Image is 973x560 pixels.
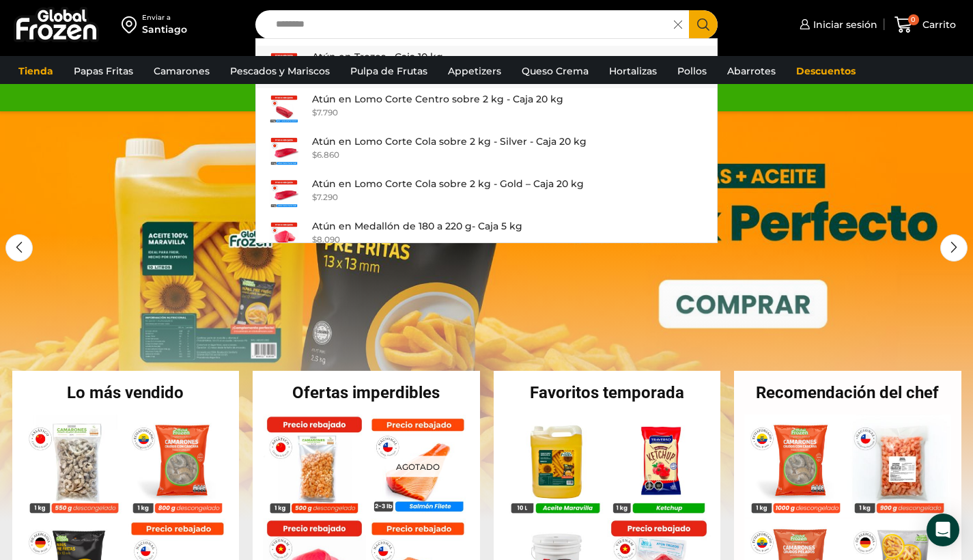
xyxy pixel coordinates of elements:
p: Atún en Lomo Corte Cola sobre 2 kg - Gold – Caja 20 kg [312,176,584,191]
bdi: 7.290 [312,192,338,202]
h2: Recomendación del chef [734,384,961,401]
div: Santiago [142,23,187,36]
a: Atún en Trozos - Caja 10 kg $5.690 [256,46,718,88]
span: $ [312,150,317,160]
span: Iniciar sesión [810,18,877,31]
a: Atún en Lomo Corte Cola sobre 2 kg - Gold – Caja 20 kg $7.290 [256,173,718,215]
p: Atún en Lomo Corte Cola sobre 2 kg - Silver - Caja 20 kg [312,134,587,149]
a: Papas Fritas [67,58,140,84]
a: Atún en Medallón de 180 a 220 g- Caja 5 kg $8.090 [256,215,718,257]
div: Next slide [940,234,968,262]
div: Open Intercom Messenger [927,514,959,546]
a: Descuentos [789,58,862,84]
a: Appetizers [441,58,508,84]
p: Agotado [386,456,449,477]
a: Abarrotes [720,58,782,84]
a: Pollos [671,58,714,84]
img: address-field-icon.svg [122,13,142,36]
p: Atún en Lomo Corte Centro sobre 2 kg - Caja 20 kg [312,92,563,107]
a: Iniciar sesión [796,11,877,38]
a: Camarones [147,58,216,84]
span: $ [312,192,317,202]
a: Atún en Lomo Corte Cola sobre 2 kg - Silver - Caja 20 kg $6.860 [256,130,718,173]
bdi: 6.860 [312,150,339,160]
h2: Lo más vendido [12,384,240,401]
div: Previous slide [5,234,33,262]
p: Atún en Trozos - Caja 10 kg [312,49,443,64]
span: 0 [908,14,919,25]
span: $ [312,107,317,117]
span: $ [312,234,317,244]
a: Hortalizas [602,58,664,84]
span: Carrito [919,18,956,31]
a: Queso Crema [515,58,595,84]
a: Tienda [12,58,60,84]
a: Pulpa de Frutas [343,58,434,84]
bdi: 7.790 [312,107,338,117]
a: Pescados y Mariscos [223,58,337,84]
div: Enviar a [142,13,187,23]
a: Atún en Lomo Corte Centro sobre 2 kg - Caja 20 kg $7.790 [256,88,718,130]
h2: Ofertas imperdibles [253,384,480,401]
bdi: 8.090 [312,234,340,244]
h2: Favoritos temporada [494,384,721,401]
a: 0 Carrito [891,9,959,41]
button: Search button [689,10,718,39]
p: Atún en Medallón de 180 a 220 g- Caja 5 kg [312,219,522,234]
